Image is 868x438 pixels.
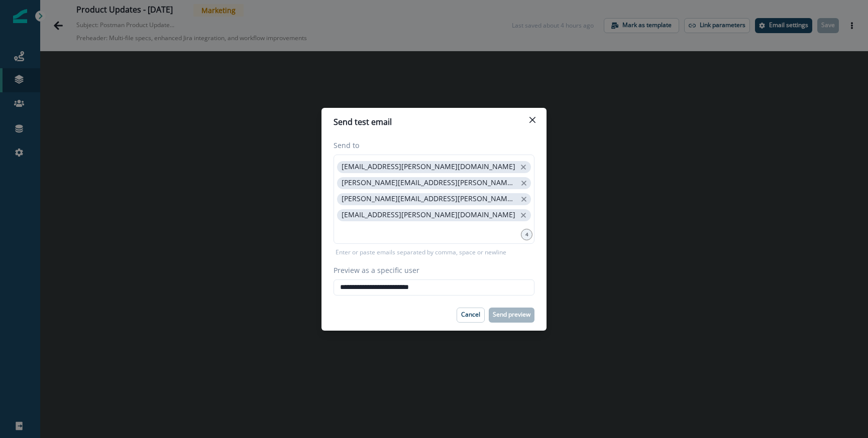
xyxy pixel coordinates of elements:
[342,163,515,171] p: [EMAIL_ADDRESS][PERSON_NAME][DOMAIN_NAME]
[342,179,516,187] p: [PERSON_NAME][EMAIL_ADDRESS][PERSON_NAME][DOMAIN_NAME]
[457,308,485,323] button: Cancel
[334,140,528,151] label: Send to
[519,194,528,204] button: close
[334,116,392,128] p: Send test email
[342,211,515,219] p: [EMAIL_ADDRESS][PERSON_NAME][DOMAIN_NAME]
[519,178,528,188] button: close
[489,308,534,323] button: Send preview
[521,229,532,240] div: 4
[334,265,528,275] label: Preview as a specific user
[461,311,480,318] p: Cancel
[493,311,530,318] p: Send preview
[334,248,508,257] p: Enter or paste emails separated by comma, space or newline
[524,112,540,128] button: Close
[518,162,528,172] button: close
[342,195,516,203] p: [PERSON_NAME][EMAIL_ADDRESS][PERSON_NAME][DOMAIN_NAME]
[518,210,528,220] button: close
